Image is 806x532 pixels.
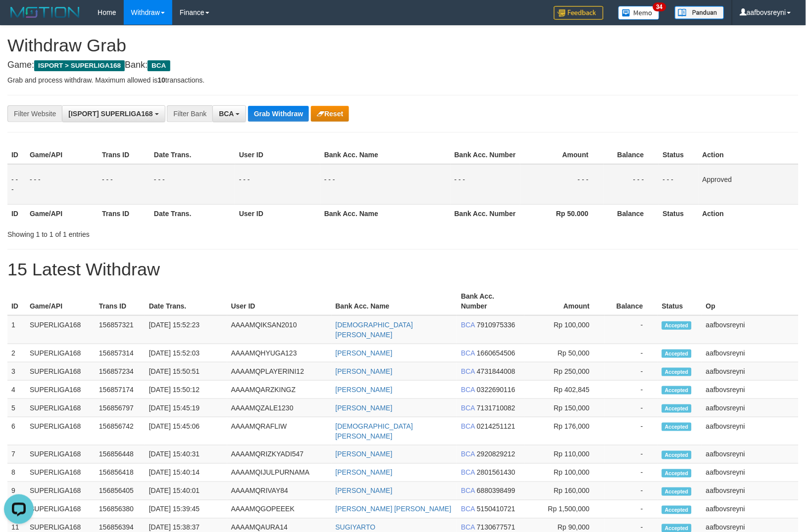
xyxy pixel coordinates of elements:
td: aafbovsreyni [702,500,799,519]
span: BCA [219,110,234,118]
span: BCA [461,450,475,458]
td: Rp 100,000 [524,315,604,344]
a: SUGIYARTO [336,524,376,532]
td: - - - [520,164,604,205]
td: Rp 402,845 [524,381,604,399]
td: [DATE] 15:52:23 [145,315,227,344]
h1: Withdraw Grab [7,36,799,55]
span: Copy 2801561430 to clipboard [477,469,515,477]
th: Amount [520,146,604,164]
span: Copy 7130677571 to clipboard [477,524,515,532]
a: [PERSON_NAME] [336,487,393,495]
span: Accepted [662,368,692,376]
span: BCA [461,469,475,477]
span: Accepted [662,350,692,358]
th: Game/API [26,146,98,164]
td: - - - [7,164,26,205]
th: Trans ID [98,146,150,164]
th: Bank Acc. Name [320,146,451,164]
th: Bank Acc. Name [332,287,457,315]
th: Balance [604,146,659,164]
th: User ID [235,146,320,164]
span: Accepted [662,488,692,496]
td: AAAAMQARZKINGZ [227,381,332,399]
td: AAAAMQPLAYERINI12 [227,362,332,381]
th: Status [658,287,702,315]
td: [DATE] 15:50:51 [145,362,227,381]
td: - [604,500,658,519]
td: 156856448 [95,445,145,464]
img: MOTION_logo.png [7,5,83,20]
td: 8 [7,464,26,482]
td: SUPERLIGA168 [26,362,95,381]
td: aafbovsreyni [702,464,799,482]
img: Feedback.jpg [554,6,604,20]
th: Bank Acc. Number [451,146,520,164]
td: 156857174 [95,381,145,399]
td: SUPERLIGA168 [26,344,95,362]
th: ID [7,146,26,164]
td: - - - [451,164,520,205]
th: Balance [604,287,658,315]
span: Copy 7910975336 to clipboard [477,321,515,329]
td: [DATE] 15:50:12 [145,381,227,399]
th: Rp 50.000 [520,204,604,222]
td: [DATE] 15:40:14 [145,464,227,482]
div: Filter Bank [167,105,212,122]
td: 156857314 [95,344,145,362]
span: BCA [461,422,475,430]
td: AAAAMQRAFLIW [227,417,332,445]
th: Bank Acc. Number [457,287,524,315]
th: User ID [235,204,320,222]
button: Reset [311,106,349,122]
span: Accepted [662,321,692,330]
td: Rp 160,000 [524,482,604,500]
td: aafbovsreyni [702,381,799,399]
td: 156857234 [95,362,145,381]
span: Copy 0322690116 to clipboard [477,386,515,394]
span: BCA [461,349,475,357]
span: Copy 6880398499 to clipboard [477,487,515,495]
a: [PERSON_NAME] [336,367,393,375]
td: 1 [7,315,26,344]
span: BCA [461,321,475,329]
th: User ID [227,287,332,315]
span: Accepted [662,423,692,431]
th: Bank Acc. Name [320,204,451,222]
span: Copy 5150410721 to clipboard [477,505,515,513]
td: AAAAMQGOPEEEK [227,500,332,519]
th: Game/API [26,287,95,315]
span: BCA [461,524,475,532]
td: SUPERLIGA168 [26,399,95,417]
td: AAAAMQRIZKYADI547 [227,445,332,464]
td: - [604,417,658,445]
p: Grab and process withdraw. Maximum allowed is transactions. [7,75,799,85]
span: BCA [461,505,475,513]
td: - - - [98,164,150,205]
td: - - - [150,164,235,205]
td: SUPERLIGA168 [26,464,95,482]
span: [ISPORT] SUPERLIGA168 [68,110,152,118]
td: aafbovsreyni [702,399,799,417]
button: Grab Withdraw [248,106,309,122]
span: Accepted [662,386,692,395]
th: Amount [524,287,604,315]
td: aafbovsreyni [702,445,799,464]
th: Status [659,146,699,164]
span: Copy 0214251121 to clipboard [477,422,515,430]
span: BCA [461,487,475,495]
td: - - - [235,164,320,205]
td: aafbovsreyni [702,417,799,445]
td: [DATE] 15:40:31 [145,445,227,464]
th: Bank Acc. Number [451,204,520,222]
td: [DATE] 15:45:06 [145,417,227,445]
td: 3 [7,362,26,381]
th: Date Trans. [150,146,235,164]
td: Rp 1,500,000 [524,500,604,519]
td: SUPERLIGA168 [26,500,95,519]
td: aafbovsreyni [702,315,799,344]
th: Status [659,204,699,222]
td: - - - [659,164,699,205]
td: 5 [7,399,26,417]
strong: 10 [157,76,165,84]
